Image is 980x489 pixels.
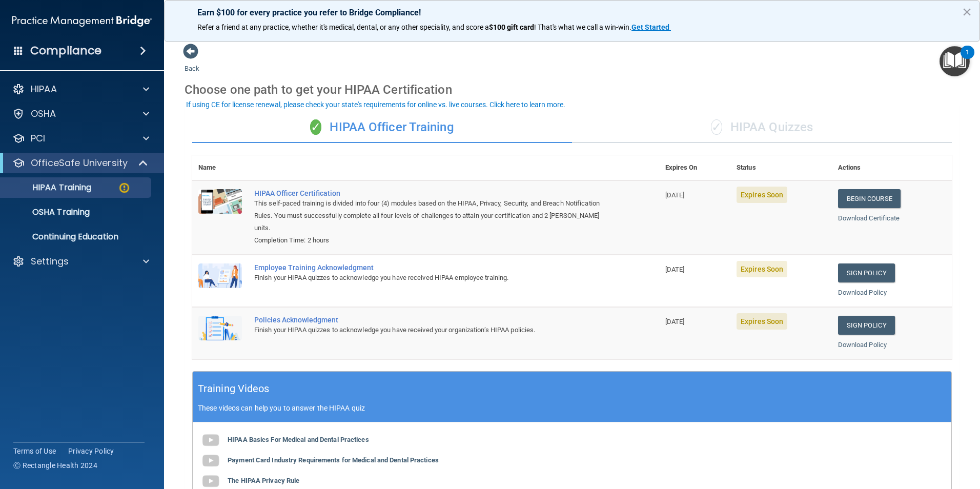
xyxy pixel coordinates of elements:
[12,255,149,268] a: Settings
[31,157,128,169] p: OfficeSafe University
[192,112,572,143] div: HIPAA Officer Training
[665,266,685,273] span: [DATE]
[13,446,56,456] a: Terms of Use
[12,83,149,95] a: HIPAA
[254,316,608,324] div: Policies Acknowledgment
[12,157,149,169] a: OfficeSafe University
[228,436,369,443] b: HIPAA Basics For Medical and Dental Practices
[665,191,685,199] span: [DATE]
[631,23,671,31] a: Get Started
[12,132,149,145] a: PCI
[12,11,152,31] img: PMB logo
[730,155,832,180] th: Status
[489,23,534,31] strong: $100 gift card
[200,430,221,451] img: gray_youtube_icon.38fcd6cc.png
[30,44,101,58] h4: Compliance
[254,263,608,272] div: Employee Training Acknowledgment
[966,52,969,66] div: 1
[7,182,91,193] p: HIPAA Training
[838,316,895,335] a: Sign Policy
[254,272,608,284] div: Finish your HIPAA quizzes to acknowledge you have received HIPAA employee training.
[192,155,248,180] th: Name
[198,404,946,412] p: These videos can help you to answer the HIPAA quiz
[962,4,972,20] button: Close
[711,119,722,135] span: ✓
[185,75,959,105] div: Choose one path to get your HIPAA Certification
[186,101,565,108] div: If using CE for license renewal, please check your state's requirements for online vs. live cours...
[838,189,901,208] a: Begin Course
[254,197,608,234] div: This self-paced training is divided into four (4) modules based on the HIPAA, Privacy, Security, ...
[254,234,608,247] div: Completion Time: 2 hours
[838,341,887,349] a: Download Policy
[185,52,199,72] a: Back
[737,261,787,277] span: Expires Soon
[940,46,970,76] button: Open Resource Center, 1 new notification
[185,99,567,110] button: If using CE for license renewal, please check your state's requirements for online vs. live cours...
[838,214,900,222] a: Download Certificate
[31,255,69,268] p: Settings
[534,23,631,31] span: ! That's what we call a win-win.
[838,263,895,282] a: Sign Policy
[310,119,321,135] span: ✓
[118,181,131,194] img: warning-circle.0cc9ac19.png
[31,108,56,120] p: OSHA
[200,451,221,471] img: gray_youtube_icon.38fcd6cc.png
[7,207,90,217] p: OSHA Training
[665,318,685,325] span: [DATE]
[197,23,489,31] span: Refer a friend at any practice, whether it's medical, dental, or any other speciality, and score a
[228,477,299,484] b: The HIPAA Privacy Rule
[737,187,787,203] span: Expires Soon
[68,446,114,456] a: Privacy Policy
[838,289,887,296] a: Download Policy
[13,460,97,471] span: Ⓒ Rectangle Health 2024
[832,155,952,180] th: Actions
[31,83,57,95] p: HIPAA
[254,324,608,336] div: Finish your HIPAA quizzes to acknowledge you have received your organization’s HIPAA policies.
[737,313,787,330] span: Expires Soon
[254,189,608,197] a: HIPAA Officer Certification
[659,155,730,180] th: Expires On
[31,132,45,145] p: PCI
[631,23,669,31] strong: Get Started
[12,108,149,120] a: OSHA
[197,8,947,17] p: Earn $100 for every practice you refer to Bridge Compliance!
[572,112,952,143] div: HIPAA Quizzes
[228,456,439,464] b: Payment Card Industry Requirements for Medical and Dental Practices
[198,380,270,398] h5: Training Videos
[7,232,147,242] p: Continuing Education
